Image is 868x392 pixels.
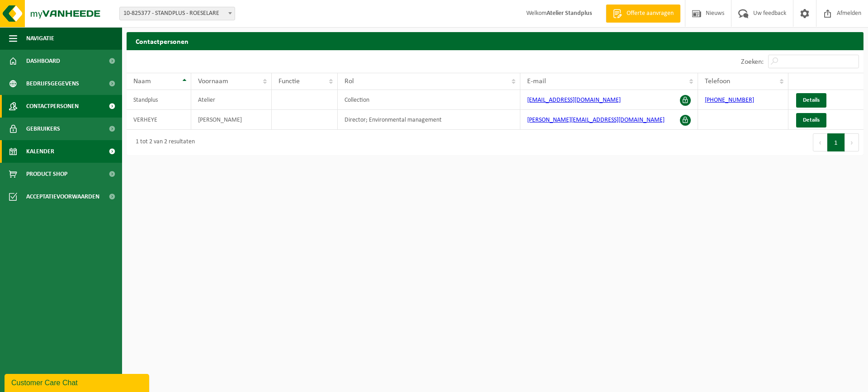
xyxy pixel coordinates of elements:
[527,97,621,104] a: [EMAIL_ADDRESS][DOMAIN_NAME]
[26,140,54,163] span: Kalender
[133,78,151,85] span: Naam
[741,58,764,66] label: Zoeken:
[127,110,191,130] td: VERHEYE
[26,95,79,118] span: Contactpersonen
[120,7,235,20] span: 10-825377 - STANDPLUS - ROESELARE
[127,32,863,50] h2: Contactpersonen
[198,78,228,85] span: Voornaam
[191,90,272,110] td: Atelier
[119,7,235,20] span: 10-825377 - STANDPLUS - ROESELARE
[845,133,859,151] button: Next
[26,163,67,185] span: Product Shop
[344,78,354,85] span: Rol
[26,50,60,72] span: Dashboard
[278,78,300,85] span: Functie
[796,93,826,108] a: Details
[803,97,820,103] span: Details
[127,90,191,110] td: Standplus
[26,27,54,50] span: Navigatie
[338,90,520,110] td: Collection
[547,10,592,17] strong: Atelier Standplus
[527,117,665,123] a: [PERSON_NAME][EMAIL_ADDRESS][DOMAIN_NAME]
[813,133,827,151] button: Previous
[131,134,195,151] div: 1 tot 2 van 2 resultaten
[26,118,60,140] span: Gebruikers
[624,9,676,18] span: Offerte aanvragen
[338,110,520,130] td: Director; Environmental management
[191,110,272,130] td: [PERSON_NAME]
[5,372,151,392] iframe: chat widget
[705,78,730,85] span: Telefoon
[803,117,820,123] span: Details
[606,5,680,23] a: Offerte aanvragen
[527,78,546,85] span: E-mail
[827,133,845,151] button: 1
[705,97,754,104] a: [PHONE_NUMBER]
[796,113,826,128] a: Details
[26,72,79,95] span: Bedrijfsgegevens
[26,185,99,208] span: Acceptatievoorwaarden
